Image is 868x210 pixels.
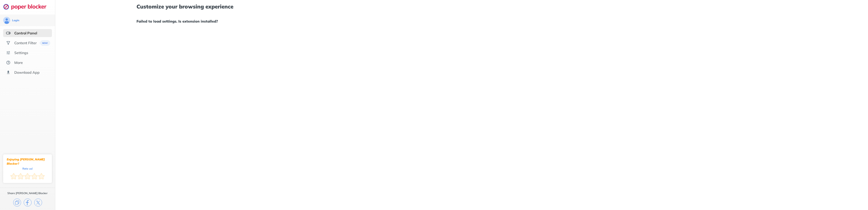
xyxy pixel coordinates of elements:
[34,199,42,206] img: x.svg
[14,70,40,75] div: Download App
[14,50,28,55] div: Settings
[39,40,50,46] img: menuBanner.svg
[6,50,11,55] img: settings.svg
[3,17,10,24] img: avatar.svg
[14,41,37,45] div: Content Filter
[6,70,11,75] img: download-app.svg
[14,31,37,35] div: Control Panel
[136,4,787,9] h1: Customize your browsing experience
[3,4,51,10] img: logo-webpage.svg
[6,31,11,35] img: features-selected.svg
[7,157,48,166] div: Enjoying [PERSON_NAME] Blocker?
[136,18,787,24] h1: Failed to load settings. Is extension installed?
[24,199,32,206] img: facebook.svg
[22,168,33,170] div: Rate us!
[6,60,11,65] img: about.svg
[6,41,11,45] img: social.svg
[7,191,48,195] div: Share [PERSON_NAME] Blocker
[14,60,23,65] div: More
[13,199,21,206] img: copy.svg
[12,19,19,22] div: Login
